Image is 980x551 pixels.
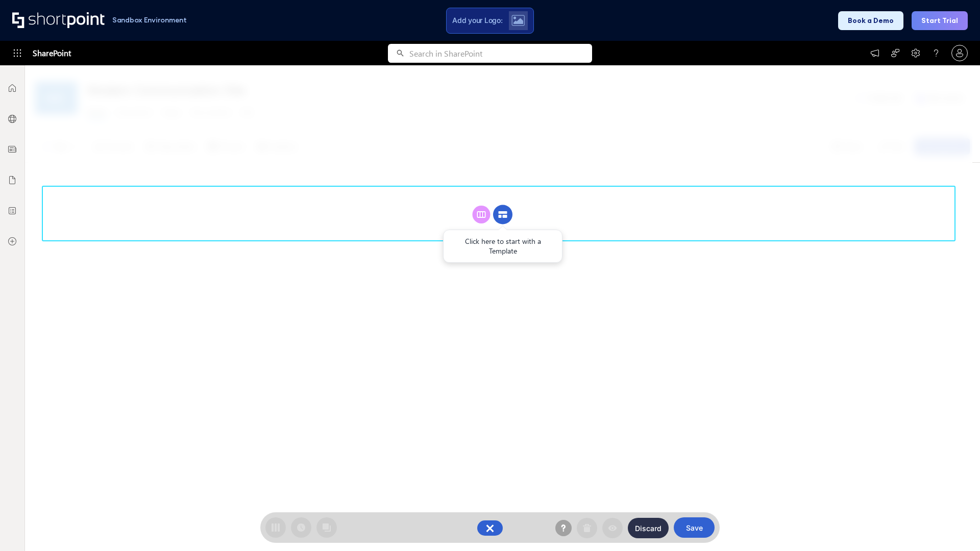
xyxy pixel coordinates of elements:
[838,11,903,30] button: Book a Demo
[33,41,71,65] span: SharePoint
[511,15,525,26] img: Upload logo
[912,11,968,30] button: Start Trial
[452,16,502,25] span: Add your Logo:
[674,517,715,538] button: Save
[112,17,187,23] h1: Sandbox Environment
[929,502,980,551] iframe: Chat Widget
[628,518,669,538] button: Discard
[409,44,592,63] input: Search in SharePoint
